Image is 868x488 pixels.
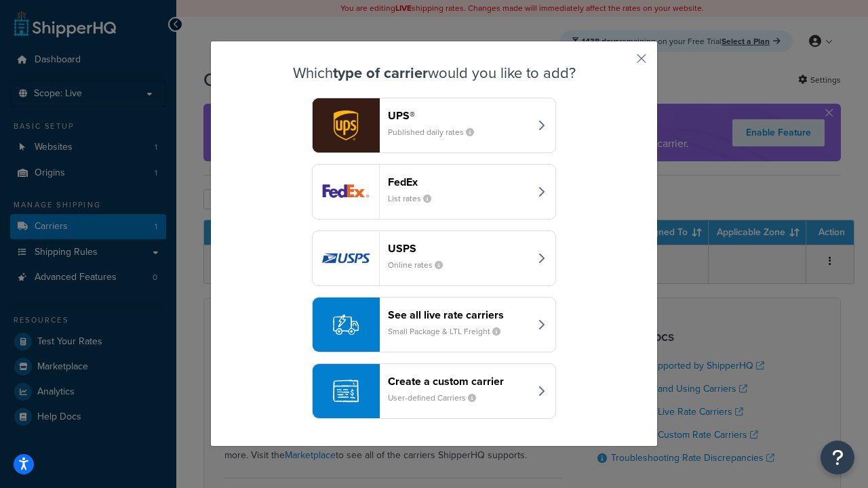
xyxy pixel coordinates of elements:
button: fedEx logoFedExList rates [312,164,556,220]
img: icon-carrier-liverate-becf4550.svg [333,312,359,338]
button: ups logoUPS®Published daily rates [312,98,556,153]
strong: type of carrier [333,62,428,84]
button: Create a custom carrierUser-defined Carriers [312,363,556,419]
button: Open Resource Center [821,441,854,474]
img: ups logo [313,98,379,152]
img: icon-carrier-custom-c93b8a24.svg [333,378,359,404]
img: usps logo [313,231,379,285]
small: List rates [388,192,442,205]
small: User-defined Carriers [388,392,487,404]
header: UPS® [388,109,530,122]
small: Online rates [388,259,454,271]
h3: Which would you like to add? [245,65,623,81]
header: USPS [388,242,530,255]
button: See all live rate carriersSmall Package & LTL Freight [312,297,556,352]
small: Small Package & LTL Freight [388,325,511,338]
header: See all live rate carriers [388,308,530,321]
header: Create a custom carrier [388,375,530,388]
small: Published daily rates [388,126,485,138]
header: FedEx [388,176,530,188]
img: fedEx logo [313,165,379,219]
button: usps logoUSPSOnline rates [312,230,556,286]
